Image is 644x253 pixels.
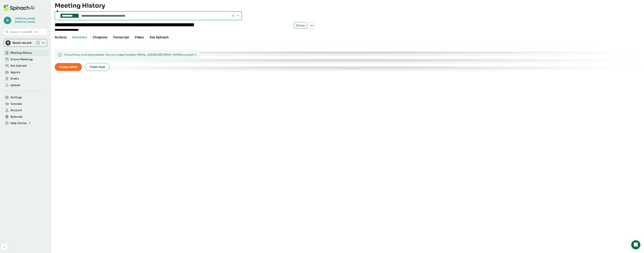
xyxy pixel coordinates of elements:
button: Video [135,35,144,40]
span: Video [135,35,144,39]
span: Summary [72,35,87,39]
button: Ask Spinach [150,35,169,40]
span: Help Center [10,121,27,125]
button: Nudge editor [55,63,82,71]
span: Nudge editor [59,65,78,69]
span: b [4,17,11,24]
div: Brian Gewirtz [15,17,43,24]
button: Drafts [10,77,19,81]
button: Help Center [10,121,31,125]
button: Meeting History [10,51,32,55]
div: Quick record [5,39,45,47]
button: Claim Host [85,63,110,71]
span: Claim Host [90,65,105,69]
button: Chapters [93,35,107,40]
button: Ask Spinach [10,64,27,68]
div: Quick record [13,41,34,45]
span: Transcript [113,35,129,39]
button: Agents [10,70,20,74]
span: Chapters [93,35,107,39]
span: Actions [55,35,67,39]
button: Summary [72,35,87,40]
span: Ask Spinach [150,35,169,39]
div: Open Intercom Messenger [631,240,640,249]
button: Referrals [10,115,22,119]
button: Future Meetings [10,57,33,62]
button: Transcript [113,35,129,40]
button: Share [294,22,307,29]
span: Search notes (⌘ + K) [10,30,46,34]
button: Actions [55,35,67,40]
button: Collapse sidebar [1,244,7,250]
button: Account [10,108,22,112]
h3: Meeting History [55,2,105,9]
button: Settings [10,95,22,100]
button: Open [235,13,241,18]
div: This summary is still being edited. You can nudge the editor ([EMAIL_ADDRESS][DOMAIN_NAME]) to pu... [64,53,197,57]
button: Tutorials [10,102,22,106]
button: Upload [10,83,20,87]
button: Clear [230,13,236,18]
